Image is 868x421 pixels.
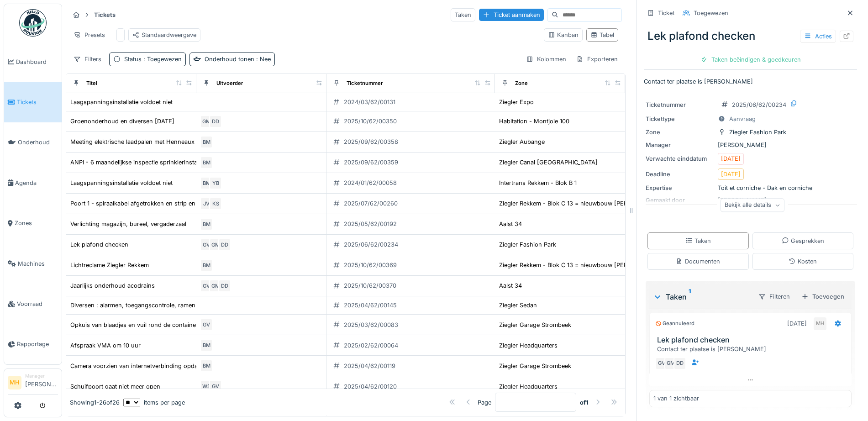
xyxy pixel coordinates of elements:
div: 2025/10/62/00350 [344,117,397,126]
div: BM [200,218,213,231]
div: Ticket [658,9,674,17]
div: Ziegler Sedan [499,301,537,310]
div: GM [200,115,213,128]
div: Ziegler Canal [GEOGRAPHIC_DATA] [499,158,598,167]
div: Intertrans Rekkem - Blok B 1 [499,179,577,187]
div: GV [200,318,213,331]
span: Dashboard [16,58,58,66]
div: Ziegler Rekkem - Blok C 13 = nieuwbouw [PERSON_NAME] [499,261,663,269]
div: Manager [25,373,58,379]
div: ANPI - 6 maandelijkse inspectie sprinklerinstallatie [70,158,210,167]
div: Verwachte einddatum [646,154,714,163]
div: Tickettype [646,115,714,123]
a: Voorraad [4,284,62,324]
div: Standaardweergave [132,31,196,39]
div: 2025/03/62/00083 [344,321,398,329]
li: MH [8,376,21,389]
div: [DATE] [787,319,807,328]
div: Zone [646,128,714,137]
div: GM [209,279,222,292]
span: Agenda [15,179,58,187]
div: 2025/05/62/00192 [344,220,397,228]
div: Ziegler Garage Strombeek [499,362,571,370]
div: Presets [69,28,109,42]
div: Gesprekken [782,237,824,245]
div: Documenten [676,257,720,266]
div: Aanvraag [729,115,756,123]
div: Contact ter plaatse is [PERSON_NAME] [657,345,847,353]
div: Laagspanningsinstallatie voldoet niet [70,179,173,187]
div: Page [478,398,491,407]
div: Camera voorzien van internetverbinding opdat [PERSON_NAME] de beelden kan bekijken [70,362,319,370]
strong: of 1 [580,398,589,407]
div: Showing 1 - 26 of 26 [70,398,120,407]
div: JV [200,197,213,210]
div: GM [209,238,222,251]
div: Filters [69,53,105,66]
div: 2025/10/62/00370 [344,281,396,290]
div: BM [200,339,213,352]
div: [PERSON_NAME] [646,141,855,149]
span: Zones [15,219,58,227]
div: Lek plafond checken [70,240,128,249]
div: Taken [685,237,711,245]
div: Taken beëindigen & goedkeuren [697,53,805,66]
div: Poort 1 - spiraalkabel afgetrokken en strip en veiligheidsband [70,199,241,208]
div: Groenonderhoud en diversen [DATE] [70,117,174,126]
div: Exporteren [572,53,622,66]
div: BM [200,259,213,272]
span: Voorraad [17,300,58,308]
div: Titel [86,79,97,87]
div: DD [218,279,231,292]
div: Ticketnummer [347,79,383,87]
div: Aalst 34 [499,281,522,290]
div: Ziegler Headquarters [499,382,558,391]
div: items per page [123,398,185,407]
div: 2025/04/62/00145 [344,301,397,310]
span: Rapportage [17,340,58,348]
a: Rapportage [4,324,62,364]
a: Onderhoud [4,122,62,163]
span: Machines [18,259,58,268]
div: Deadline [646,170,714,179]
li: [PERSON_NAME] [25,373,58,392]
div: Kolommen [522,53,570,66]
span: Tickets [17,98,58,106]
div: Ziegler Expo [499,98,534,106]
div: Diversen : alarmen, toegangscontrole, ramen en deuren, dockshelters, ... [70,301,274,310]
div: GV [200,279,213,292]
div: Zone [515,79,528,87]
img: Badge_color-CXgf-gQk.svg [19,9,47,37]
div: Onderhoud tonen [205,55,271,63]
div: 2025/04/62/00119 [344,362,395,370]
div: Opkuis van blaadjes en vuil rond de containers [70,321,201,329]
div: KS [209,197,222,210]
div: Acties [800,30,836,43]
div: Uitvoerder [216,79,243,87]
a: Agenda [4,163,62,203]
strong: Tickets [90,11,119,19]
span: : Nee [254,56,271,63]
div: 2025/09/62/00358 [344,137,398,146]
a: Machines [4,243,62,284]
div: Geannuleerd [655,320,694,327]
div: Bekijk alle details [721,199,784,212]
h3: Lek plafond checken [657,336,847,344]
div: 2025/04/62/00120 [344,382,397,391]
div: BM [200,136,213,148]
a: Dashboard [4,42,62,82]
div: 2025/06/62/00234 [732,100,786,109]
div: 2025/07/62/00260 [344,199,398,208]
div: Jaarlijks onderhoud acodrains [70,281,155,290]
div: Filteren [754,290,794,303]
div: 2024/01/62/00058 [344,179,397,187]
div: Tabel [590,31,614,39]
div: Meeting elektrische laadpalen met Henneaux [70,137,195,146]
div: Aalst 34 [499,220,522,228]
div: Kosten [789,257,817,266]
div: 2025/10/62/00369 [344,261,397,269]
div: Status [124,55,182,63]
div: Toevoegen [798,290,848,303]
div: Toegewezen [694,9,728,17]
div: Verlichting magazijn, bureel, vergaderzaal [70,220,186,228]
